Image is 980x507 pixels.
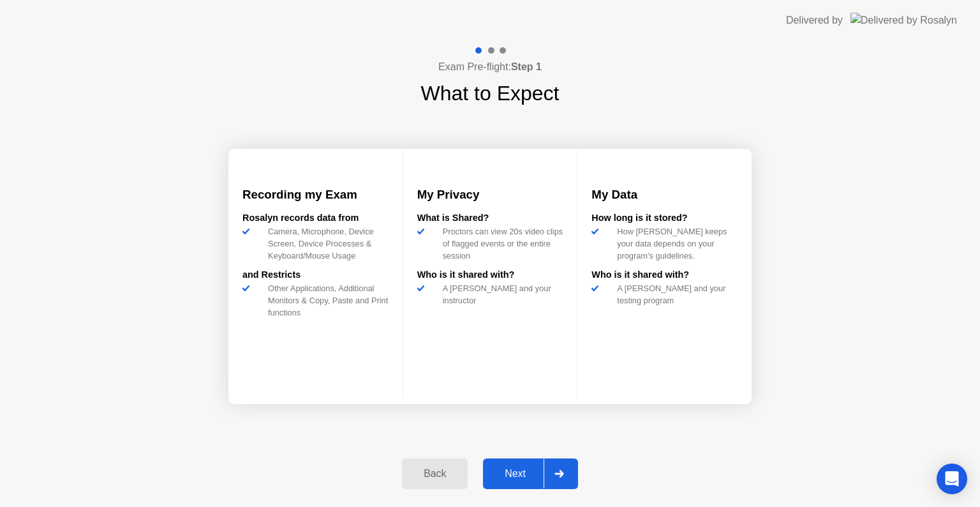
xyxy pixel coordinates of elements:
div: Who is it shared with? [417,268,563,282]
div: A [PERSON_NAME] and your testing program [612,282,738,306]
div: Proctors can view 20s video clips of flagged events or the entire session [438,225,563,262]
button: Next [483,458,578,489]
h1: What to Expect [421,78,560,109]
div: How long is it stored? [591,211,738,225]
img: Delivered by Rosalyn [850,13,957,27]
div: Delivered by [786,13,843,28]
h3: My Data [591,186,738,204]
button: Back [402,458,468,489]
h4: Exam Pre-flight: [438,59,542,75]
b: Step 1 [511,61,542,72]
div: Next [487,468,544,480]
h3: Recording my Exam [242,186,389,204]
div: A [PERSON_NAME] and your instructor [438,282,563,306]
div: How [PERSON_NAME] keeps your data depends on your program’s guidelines. [612,225,738,262]
div: Camera, Microphone, Device Screen, Device Processes & Keyboard/Mouse Usage [263,225,389,262]
div: Open Intercom Messenger [937,464,967,494]
div: Who is it shared with? [591,268,738,282]
div: Rosalyn records data from [242,211,389,225]
div: Back [406,468,464,480]
div: What is Shared? [417,211,563,225]
div: and Restricts [242,268,389,282]
div: Other Applications, Additional Monitors & Copy, Paste and Print functions [263,282,389,319]
h3: My Privacy [417,186,563,204]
